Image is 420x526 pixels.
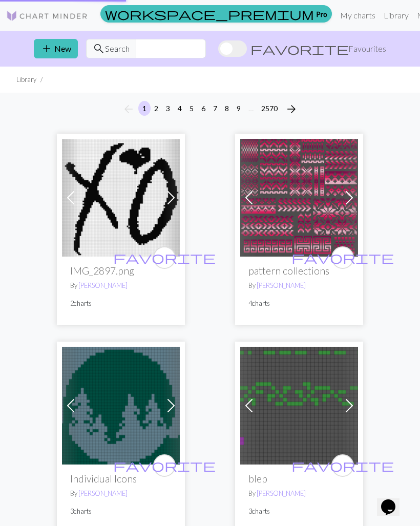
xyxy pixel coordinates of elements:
span: search [93,41,105,56]
img: blep [240,347,358,465]
button: 6 [197,101,209,116]
span: workspace_premium [105,7,314,21]
button: favourite [331,454,354,477]
button: Next [281,101,302,117]
i: favourite [113,455,216,476]
span: favorite [291,457,394,473]
i: favourite [113,247,216,268]
a: VOM icon [62,399,180,409]
button: 4 [174,101,186,116]
li: Library [16,75,36,85]
a: IMG_2897.png [62,192,180,201]
a: colorwork patterns of interest [240,192,358,201]
p: By [248,489,350,498]
a: [PERSON_NAME] [78,489,128,497]
a: My charts [336,5,380,26]
a: [PERSON_NAME] [78,281,128,289]
p: By [70,489,172,498]
span: arrow_forward [285,102,298,116]
span: Search [105,43,130,55]
button: favourite [331,246,354,269]
h2: blep [248,473,350,485]
span: Favourites [348,43,386,55]
button: 8 [221,101,233,116]
button: 1 [138,101,151,116]
p: By [70,281,172,290]
p: 3 charts [70,507,172,516]
a: [PERSON_NAME] [257,489,306,497]
h2: Individual Icons [70,473,172,485]
span: add [40,41,53,56]
a: Pro [100,5,332,23]
button: New [34,39,78,58]
span: favorite [113,249,216,265]
iframe: chat widget [377,485,410,516]
p: 2 charts [70,299,172,308]
p: 3 charts [248,507,350,516]
label: Show favourites [218,39,386,58]
button: favourite [153,454,176,477]
img: IMG_2897.png [62,139,180,257]
button: 5 [185,101,198,116]
img: colorwork patterns of interest [240,139,358,257]
h2: pattern collections [248,265,350,277]
button: 2 [150,101,162,116]
span: favorite [113,457,216,473]
i: favourite [291,455,394,476]
button: 7 [209,101,221,116]
a: Library [380,5,413,26]
span: favorite [250,41,349,56]
img: VOM icon [62,347,180,465]
img: Logo [6,10,88,22]
h2: IMG_2897.png [70,265,172,277]
button: favourite [153,246,176,269]
nav: Page navigation [118,101,302,117]
i: Next [285,103,298,115]
button: 9 [233,101,245,116]
p: By [248,281,350,290]
button: 3 [162,101,174,116]
span: favorite [291,249,394,265]
i: favourite [291,247,394,268]
button: 2570 [257,101,282,116]
p: 4 charts [248,299,350,308]
a: [PERSON_NAME] [257,281,306,289]
a: blep [240,399,358,409]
